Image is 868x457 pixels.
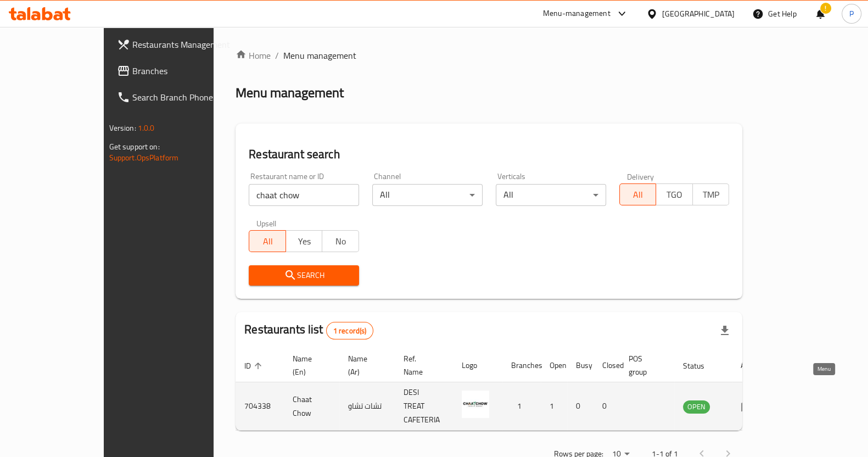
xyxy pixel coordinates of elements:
td: 704338 [236,382,284,431]
td: 0 [593,382,620,431]
nav: breadcrumb [236,49,742,62]
span: P [849,8,854,20]
th: Closed [593,349,620,382]
span: Branches [132,64,240,77]
div: All [496,184,606,206]
td: 0 [567,382,593,431]
a: Home [236,49,271,62]
th: Branches [502,349,541,382]
td: تشات تشاو [339,382,395,431]
li: / [275,49,279,62]
h2: Menu management [236,84,344,102]
td: Chaat Chow [284,382,339,431]
th: Logo [453,349,502,382]
div: All [372,184,483,206]
label: Upsell [256,219,277,227]
td: DESI TREAT CAFETERIA [395,382,453,431]
span: Name (En) [293,352,326,378]
div: [GEOGRAPHIC_DATA] [662,8,735,20]
button: Search [249,265,359,286]
h2: Restaurant search [249,146,729,163]
th: Open [541,349,567,382]
div: Menu-management [543,7,611,20]
button: TGO [656,183,693,205]
span: No [327,233,355,249]
th: Action [732,349,770,382]
span: POS group [629,352,661,378]
span: Search Branch Phone [132,91,240,104]
img: Chaat Chow [462,391,489,418]
th: Busy [567,349,593,382]
button: All [249,230,286,252]
span: Status [683,359,719,372]
div: OPEN [683,400,710,414]
span: Yes [290,233,318,249]
label: Delivery [627,172,654,180]
span: TGO [660,187,688,203]
span: Name (Ar) [348,352,382,378]
button: TMP [692,183,730,205]
button: No [322,230,359,252]
table: enhanced table [236,349,770,431]
span: Search [257,269,350,282]
a: Search Branch Phone [108,84,249,110]
span: TMP [697,187,725,203]
span: 1.0.0 [138,121,155,135]
span: Version: [109,121,136,135]
a: Support.OpsPlatform [109,151,179,165]
span: ID [244,359,265,372]
span: OPEN [683,400,710,413]
div: Total records count [326,322,374,339]
button: Yes [285,230,323,252]
h2: Restaurants list [244,321,373,339]
input: Search for restaurant name or ID.. [249,184,359,206]
span: All [254,233,282,249]
span: 1 record(s) [327,326,373,336]
button: All [619,183,657,205]
a: Restaurants Management [108,31,249,58]
div: Export file [712,317,738,344]
a: Branches [108,58,249,84]
span: Get support on: [109,140,160,154]
span: Ref. Name [404,352,440,378]
span: Menu management [283,49,356,62]
span: Restaurants Management [132,38,240,51]
span: All [624,187,652,203]
td: 1 [541,382,567,431]
td: 1 [502,382,541,431]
